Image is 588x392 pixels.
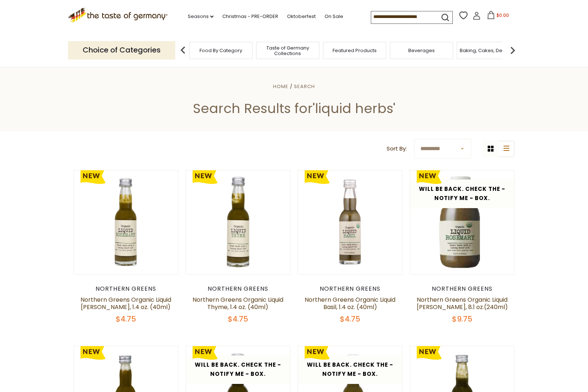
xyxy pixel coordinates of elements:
[186,170,290,274] img: Northern Greens Organic Liquid Thyme Bottle
[452,314,472,324] span: $9.75
[74,170,178,274] img: Northern Greens Organic Liquid Rosemary Bottle
[340,314,360,324] span: $4.75
[23,100,565,117] h1: Search Results for
[258,45,317,56] a: Taste of Germany Collections
[116,314,136,324] span: $4.75
[294,83,315,90] a: Search
[176,43,190,58] img: previous arrow
[313,99,395,118] span: 'liquid herbs'
[505,43,520,58] img: next arrow
[228,314,248,324] span: $4.75
[410,170,514,274] img: Northern Greens Organic Liquid Rosemary, 8.1 oz.(240ml)
[482,11,513,22] button: $0.00
[496,12,509,18] span: $0.00
[186,285,290,293] div: Northern Greens
[188,12,214,21] a: Seasons
[287,12,316,21] a: Oktoberfest
[298,285,402,293] div: Northern Greens
[387,144,407,153] label: Sort By:
[333,48,377,53] a: Featured Products
[200,48,242,53] a: Food By Category
[460,48,517,53] a: Baking, Cakes, Desserts
[222,12,278,21] a: Christmas - PRE-ORDER
[73,285,178,293] div: Northern Greens
[298,170,402,274] img: Northern Greens Organic Liquid Basil Bottle
[193,295,283,311] a: Northern Greens Organic Liquid Thyme, 1.4 oz. (40ml)
[408,48,435,53] a: Beverages
[68,41,175,59] p: Choice of Categories
[325,12,343,21] a: On Sale
[410,285,514,293] div: Northern Greens
[273,83,288,90] a: Home
[80,295,171,311] a: Northern Greens Organic Liquid [PERSON_NAME], 1.4 oz. (40ml)
[417,295,508,311] a: Northern Greens Organic Liquid [PERSON_NAME], 8.1 oz.(240ml)
[305,295,395,311] a: Northern Greens Organic Liquid Basil, 1.4 oz. (40ml)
